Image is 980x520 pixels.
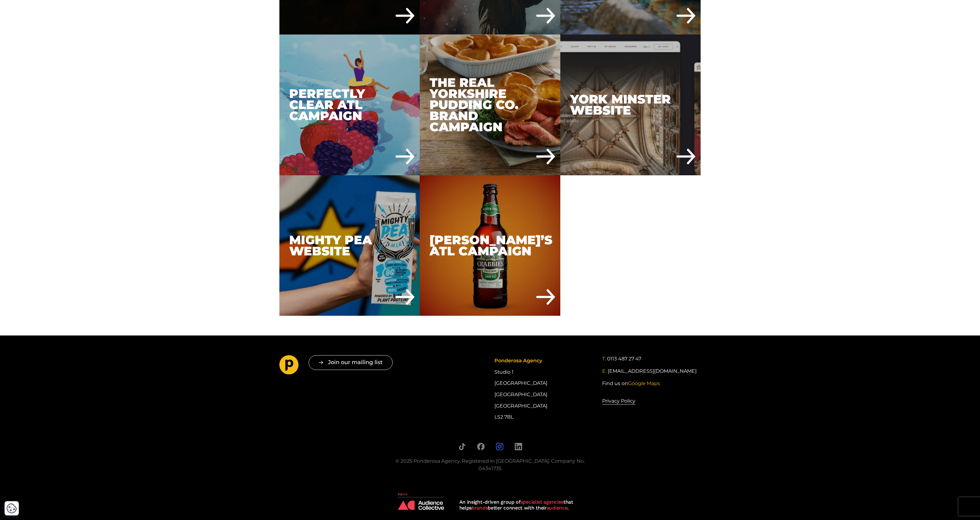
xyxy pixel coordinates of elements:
a: Find us onGoogle Maps [602,380,660,387]
div: [PERSON_NAME]’s ATL Campaign [420,175,560,316]
a: 0113 487 27 47 [607,355,641,363]
a: Privacy Policy [602,397,635,405]
a: Perfectly Clear ATL Campaign Perfectly Clear ATL Campaign [279,35,420,175]
a: [EMAIL_ADDRESS][DOMAIN_NAME] [608,368,697,375]
span: Google Maps [628,380,660,386]
span: E: [602,368,606,374]
button: Join our mailing list [309,355,393,370]
img: Revisit consent button [6,503,17,514]
button: Cookie Settings [6,503,17,514]
div: Mighty Pea Website [279,175,420,316]
a: York Minster Website York Minster Website [560,35,701,175]
strong: brands [472,505,488,511]
a: Follow us on Facebook [477,443,485,450]
div: © 2025 Ponderosa Agency. Registered in [GEOGRAPHIC_DATA]. Company No. 04341735 [387,457,593,472]
div: An insight-driven group of that helps better connect with their . [459,499,582,511]
div: York Minster Website [560,35,701,175]
a: Follow us on Instagram [496,443,503,450]
a: Go to homepage [279,355,299,377]
div: Perfectly Clear ATL Campaign [279,35,420,175]
img: Audience Collective logo [398,493,444,510]
a: Follow us on TikTok [458,443,466,450]
a: Mighty Pea Website Mighty Pea Website [279,175,420,316]
div: Studio 1 [GEOGRAPHIC_DATA] [GEOGRAPHIC_DATA] [GEOGRAPHIC_DATA] LS2 7BL [494,355,593,423]
strong: audience [547,505,568,511]
span: T: [602,356,606,362]
span: Ponderosa Agency [494,358,542,364]
a: The Real Yorkshire Pudding Co. Brand Campaign The Real Yorkshire Pudding Co. Brand Campaign [420,35,560,175]
a: Crabbie’s ATL Campaign [PERSON_NAME]’s ATL Campaign [420,175,560,316]
strong: specialist agencies [521,499,563,505]
a: Follow us on LinkedIn [514,443,522,450]
div: The Real Yorkshire Pudding Co. Brand Campaign [420,35,560,175]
